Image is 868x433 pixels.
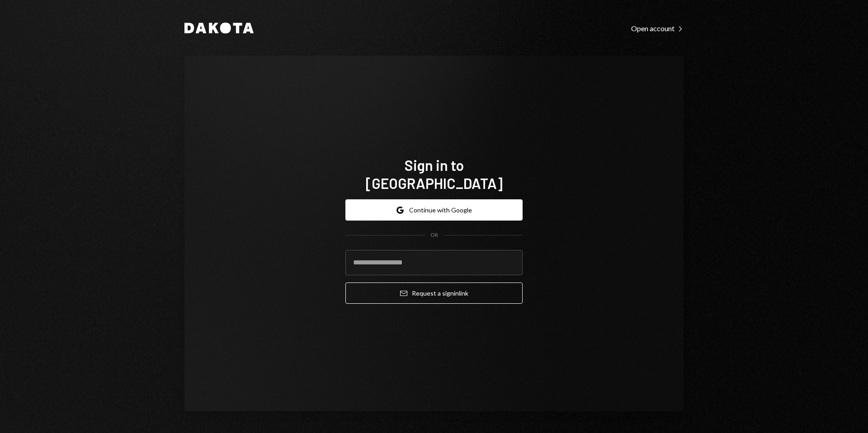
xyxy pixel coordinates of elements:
div: Open account [631,24,684,33]
h1: Sign in to [GEOGRAPHIC_DATA] [345,156,523,192]
button: Request a signinlink [345,282,523,304]
div: OR [430,231,438,239]
a: Open account [631,23,684,33]
button: Continue with Google [345,199,523,221]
